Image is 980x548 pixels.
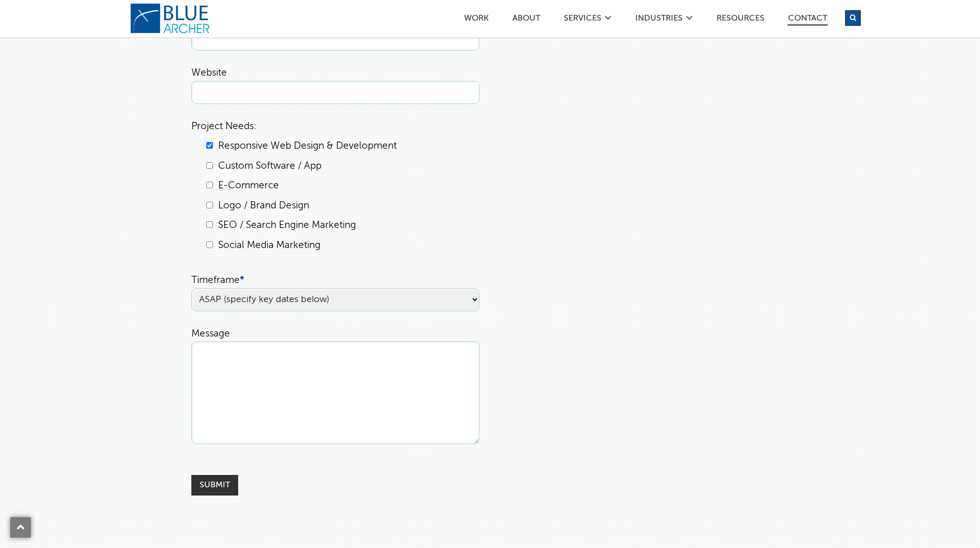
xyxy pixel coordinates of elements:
[218,201,309,210] label: Logo / Brand Design
[191,329,230,339] label: Message
[130,3,212,34] a: logo
[218,141,397,151] label: Responsive Web Design & Development
[218,161,322,171] label: Custom Software / App
[191,121,257,131] label: Project Needs:
[218,220,356,230] label: SEO / Search Engine Marketing
[563,14,602,25] a: SERVICES
[464,14,489,25] a: Work
[716,14,765,25] a: Resources
[191,275,244,285] label: Timeframe
[191,68,227,78] label: Website
[788,14,828,26] a: Contact
[218,181,279,190] label: E-Commerce
[218,240,320,250] label: Social Media Marketing
[191,475,238,496] input: Submit
[635,14,683,25] a: Industries
[512,14,541,25] a: ABOUT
